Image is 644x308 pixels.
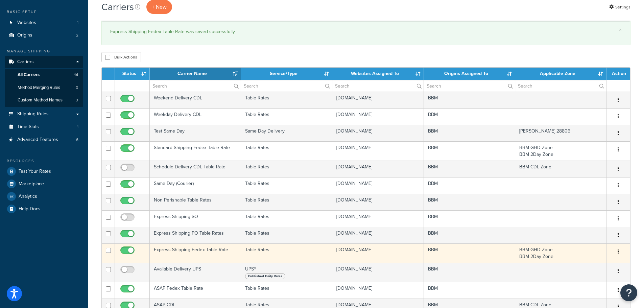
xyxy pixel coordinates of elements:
[19,181,44,187] span: Marketplace
[424,210,515,227] td: BBM
[5,165,83,177] a: Test Your Rates
[241,282,332,299] td: Table Rates
[101,0,134,14] h1: Carriers
[18,85,60,91] span: Method Merging Rules
[5,56,83,107] li: Carriers
[424,227,515,243] td: BBM
[76,137,78,143] span: 6
[424,282,515,299] td: BBM
[17,20,36,26] span: Websites
[150,125,241,141] td: Test Same Day
[241,161,332,177] td: Table Rates
[5,29,83,42] li: Origins
[5,17,83,29] a: Websites 1
[515,125,606,141] td: [PERSON_NAME] 28806
[150,141,241,161] td: Standard Shipping Fedex Table Rate
[332,80,423,92] input: Search
[606,68,630,80] th: Action
[5,108,83,120] a: Shipping Rules
[150,80,241,92] input: Search
[19,194,37,199] span: Analytics
[332,263,424,282] td: [DOMAIN_NAME]
[5,94,83,106] a: Custom Method Names 3
[5,121,83,133] li: Time Slots
[74,72,78,78] span: 14
[150,92,241,108] td: Weekend Delivery CDL
[150,282,241,299] td: ASAP Fedex Table Rate
[332,92,424,108] td: [DOMAIN_NAME]
[76,97,78,103] span: 3
[515,161,606,177] td: BBM CDL Zone
[332,282,424,299] td: [DOMAIN_NAME]
[424,108,515,125] td: BBM
[17,137,58,143] span: Advanced Features
[17,111,49,117] span: Shipping Rules
[76,85,78,91] span: 0
[5,121,83,133] a: Time Slots 1
[241,92,332,108] td: Table Rates
[5,203,83,215] li: Help Docs
[424,243,515,263] td: BBM
[332,227,424,243] td: [DOMAIN_NAME]
[5,69,83,81] li: All Carriers
[5,134,83,146] a: Advanced Features 6
[620,284,637,301] button: Open Resource Center
[424,125,515,141] td: BBM
[332,125,424,141] td: [DOMAIN_NAME]
[241,141,332,161] td: Table Rates
[17,32,32,38] span: Origins
[241,68,332,80] th: Service/Type: activate to sort column ascending
[515,141,606,161] td: BBM GHD Zone BBM 2Day Zone
[515,243,606,263] td: BBM GHD Zone BBM 2Day Zone
[5,9,83,15] div: Basic Setup
[424,161,515,177] td: BBM
[424,80,515,92] input: Search
[5,56,83,68] a: Carriers
[5,29,83,42] a: Origins 2
[19,206,41,212] span: Help Docs
[76,32,78,38] span: 2
[332,141,424,161] td: [DOMAIN_NAME]
[515,80,606,92] input: Search
[424,263,515,282] td: BBM
[110,27,622,37] div: Express Shipping Fedex Table Rate was saved successfully
[424,92,515,108] td: BBM
[150,177,241,194] td: Same Day (Courier)
[5,81,83,94] li: Method Merging Rules
[150,161,241,177] td: Schedule Delivery CDL Table Rate
[241,177,332,194] td: Table Rates
[332,68,424,80] th: Websites Assigned To: activate to sort column ascending
[150,227,241,243] td: Express Shipping PO Table Rates
[332,177,424,194] td: [DOMAIN_NAME]
[609,2,630,12] a: Settings
[17,59,34,65] span: Carriers
[241,125,332,141] td: Same Day Delivery
[150,108,241,125] td: Weekday Delivery CDL
[241,263,332,282] td: UPS®
[424,194,515,210] td: BBM
[77,124,78,130] span: 1
[77,20,78,26] span: 1
[101,52,141,62] button: Bulk Actions
[5,81,83,94] a: Method Merging Rules 0
[150,243,241,263] td: Express Shipping Fedex Table Rate
[332,194,424,210] td: [DOMAIN_NAME]
[241,80,332,92] input: Search
[515,68,606,80] th: Applicable Zone: activate to sort column ascending
[241,194,332,210] td: Table Rates
[18,72,40,78] span: All Carriers
[332,210,424,227] td: [DOMAIN_NAME]
[5,134,83,146] li: Advanced Features
[150,194,241,210] td: Non Perishable Table Rates
[115,68,150,80] th: Status: activate to sort column ascending
[332,161,424,177] td: [DOMAIN_NAME]
[5,48,83,54] div: Manage Shipping
[332,108,424,125] td: [DOMAIN_NAME]
[5,178,83,190] li: Marketplace
[241,243,332,263] td: Table Rates
[5,158,83,164] div: Resources
[5,190,83,203] li: Analytics
[424,141,515,161] td: BBM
